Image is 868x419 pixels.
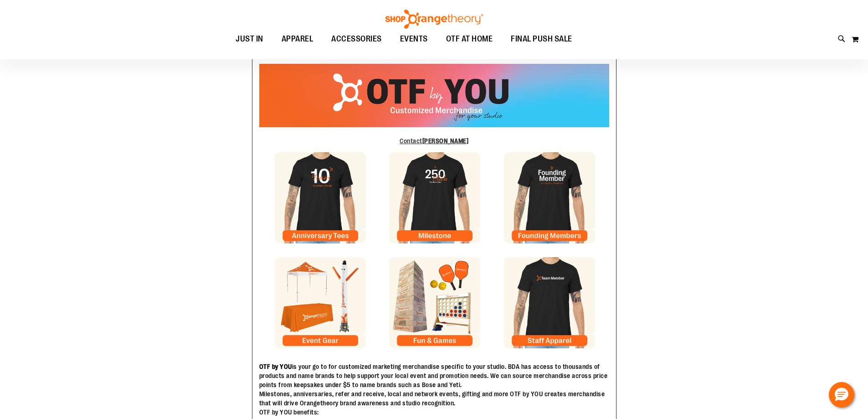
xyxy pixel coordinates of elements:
[391,29,437,50] a: EVENTS
[400,137,468,145] a: Contact[PERSON_NAME]
[331,29,382,49] span: ACCESSORIES
[829,382,854,408] button: Hello, have a question? Let’s chat.
[446,29,493,49] span: OTF AT HOME
[502,29,581,50] a: FINAL PUSH SALE
[272,29,323,50] a: APPAREL
[236,29,263,49] span: JUST IN
[282,29,313,49] span: APPAREL
[384,10,484,29] img: Shop Orangetheory
[437,29,502,50] a: OTF AT HOME
[400,29,428,49] span: EVENTS
[511,29,572,49] span: FINAL PUSH SALE
[259,363,292,370] strong: OTF by YOU
[275,152,366,243] img: Anniversary Tile
[504,152,595,243] img: Founding Member Tile
[389,152,480,243] img: Milestone Tile
[275,257,366,348] img: Anniversary Tile
[389,257,480,348] img: Milestone Tile
[259,362,609,417] p: is your go to for customized marketing merchandise specific to your studio. BDA has access to tho...
[422,137,469,145] b: [PERSON_NAME]
[322,29,391,50] a: ACCESSORIES
[226,29,272,50] a: JUST IN
[504,257,595,348] img: Founding Member Tile
[259,64,609,127] img: OTF Custom Orders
